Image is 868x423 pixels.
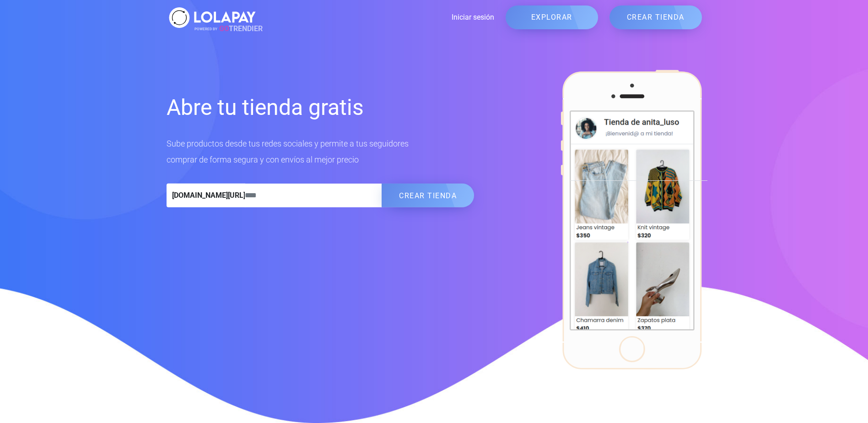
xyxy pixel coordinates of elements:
[609,5,702,29] a: CREAR TIENDA
[561,70,702,370] img: smartphone.png
[167,136,474,168] p: Sube productos desde tus redes sociales y permite a tus seguidores comprar de forma segura y con ...
[194,23,263,34] span: TRENDIER
[219,24,229,33] span: GO
[167,184,245,207] span: [DOMAIN_NAME][URL]
[506,5,598,29] a: EXPLORAR
[382,184,474,207] button: CREAR TIENDA
[194,27,217,31] span: POWERED BY
[167,5,258,31] img: logo_white.svg
[167,93,474,122] h1: Abre tu tienda gratis
[258,12,494,23] a: Iniciar sesión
